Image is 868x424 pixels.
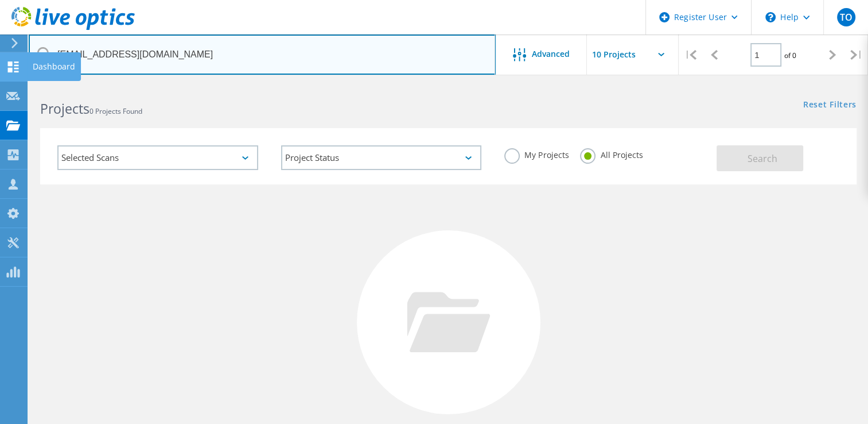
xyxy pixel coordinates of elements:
[803,101,857,110] a: Reset Filters
[532,50,570,58] span: Advanced
[40,99,89,118] b: Projects
[504,148,569,159] label: My Projects
[784,51,796,60] span: of 0
[717,145,803,171] button: Search
[844,34,868,75] div: |
[33,63,75,71] div: Dashboard
[765,12,776,22] svg: \n
[839,13,852,22] span: TO
[11,24,135,32] a: Live Optics Dashboard
[679,34,702,75] div: |
[281,145,482,170] div: Project Status
[29,34,496,75] input: Search projects by name, owner, ID, company, etc
[748,152,777,165] span: Search
[57,145,258,170] div: Selected Scans
[89,106,142,116] span: 0 Projects Found
[580,148,643,159] label: All Projects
